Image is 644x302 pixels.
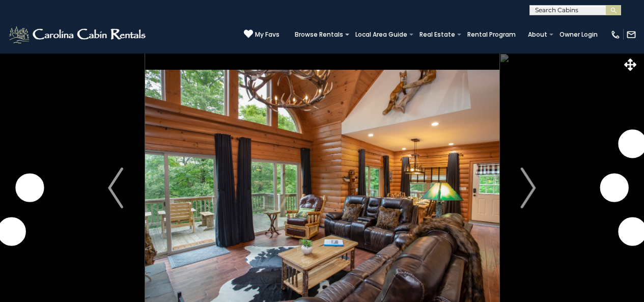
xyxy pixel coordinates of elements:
a: Rental Program [462,28,521,42]
img: arrow [108,168,123,208]
a: Owner Login [554,28,603,42]
a: Local Area Guide [350,28,412,42]
a: Real Estate [414,28,460,42]
span: My Favs [255,30,279,39]
img: arrow [521,168,536,208]
img: mail-regular-white.png [626,30,636,40]
img: phone-regular-white.png [610,30,621,40]
img: White-1-2.png [8,24,149,45]
a: My Favs [244,29,279,40]
a: About [523,28,552,42]
a: Browse Rentals [290,28,348,42]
